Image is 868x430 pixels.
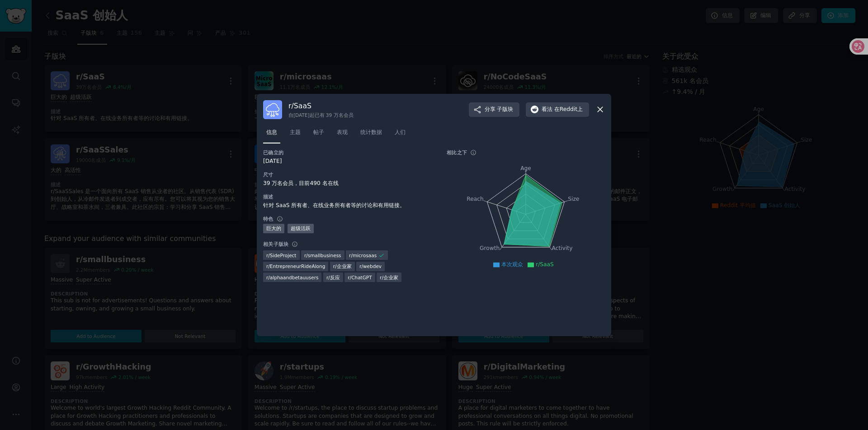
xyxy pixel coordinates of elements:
font: r/ [326,275,330,280]
a: 帖子 [310,125,327,144]
button: 分享子版块 [469,102,520,117]
font: 相比之下 [447,150,467,155]
font: 39 万名 [263,180,283,186]
font: r/ [380,275,383,280]
font: smallbusiness [308,253,341,258]
font: [DATE] [263,158,282,164]
font: 统计数据 [360,129,382,135]
font: EntrepreneurRideAlong [270,264,325,269]
font: 自[DATE]起 [288,112,315,118]
font: 巨大的 [266,226,281,231]
tspan: Size [568,195,579,202]
font: r/ [349,253,353,258]
font: 表现 [337,129,348,135]
font: 490 名在线 [310,180,338,186]
font: 子版块 [497,106,513,112]
font: r/ [359,264,363,269]
font: microsaas [353,253,377,258]
a: 表现 [334,125,351,144]
font: 已有 39 万名 [315,112,344,118]
font: 会员 [344,112,354,118]
tspan: Activity [552,245,573,251]
font: 企业家 [383,275,398,280]
font: ChatGPT [351,275,372,280]
font: 特色 [263,216,274,222]
tspan: Age [520,165,531,171]
font: 目前 [299,180,310,186]
font: 分享 [485,106,495,112]
img: 软件即服务 [263,100,282,119]
font: alphaandbetauusers [270,275,319,280]
font: r/ [266,275,270,280]
font: r/ [304,253,308,258]
a: 主题 [287,125,304,144]
font: SideProject [270,253,297,258]
font: r/ [266,253,270,258]
tspan: Growth [480,245,500,251]
font: 反应 [330,275,340,280]
font: 在Reddit上 [554,106,583,112]
font: 本次观众 [501,261,523,268]
font: 已确立的 [263,150,283,155]
font: 帖子 [313,129,324,135]
font: r/ [348,275,351,280]
a: 统计数据 [357,125,385,144]
font: r/ [266,264,270,269]
font: 尺寸 [263,172,274,177]
font: r/SaaS [536,261,554,268]
font: webdev [363,264,382,269]
tspan: Reach [467,195,484,202]
font: SaaS [294,102,311,110]
font: 看法 [542,106,552,112]
a: 人们 [392,125,409,144]
a: 信息 [263,125,280,144]
font: 企业家 [337,264,352,269]
font: r/ [333,264,337,269]
font: 会员， [283,180,299,186]
font: 人们 [395,129,406,135]
font: 超级活跃 [291,226,311,231]
font: 主题 [290,129,301,135]
font: 描述 [263,194,274,199]
font: r/ [288,102,294,110]
button: 看法在Reddit上 [526,102,589,117]
font: 信息 [266,129,277,135]
font: 相关子版块 [263,241,288,247]
font: 针对 SaaS 所有者、在线业务所有者等的讨论和有用链接。 [263,202,405,208]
